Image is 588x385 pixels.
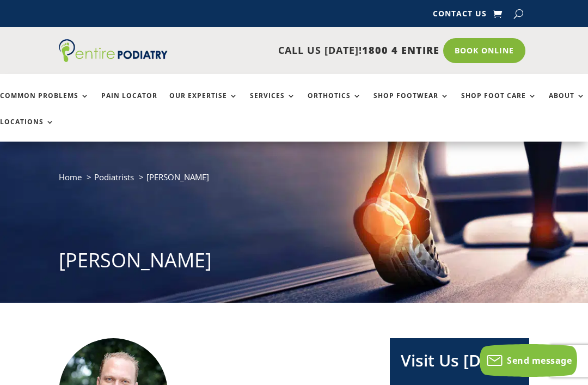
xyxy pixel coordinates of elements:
[94,172,134,182] a: Podiatrists
[373,92,449,115] a: Shop Footwear
[433,10,487,22] a: Contact Us
[480,344,577,377] button: Send message
[168,44,439,58] p: CALL US [DATE]!
[507,355,572,366] span: Send message
[401,349,518,377] h2: Visit Us [DATE]
[461,92,537,115] a: Shop Foot Care
[549,92,585,115] a: About
[101,92,157,115] a: Pain Locator
[59,172,82,182] a: Home
[59,170,529,192] nav: breadcrumb
[443,38,525,63] a: Book Online
[59,53,168,64] a: Entire Podiatry
[250,92,296,115] a: Services
[59,247,529,279] h1: [PERSON_NAME]
[169,92,238,115] a: Our Expertise
[59,39,168,62] img: logo (1)
[362,44,439,57] span: 1800 4 ENTIRE
[308,92,362,115] a: Orthotics
[146,172,209,182] span: [PERSON_NAME]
